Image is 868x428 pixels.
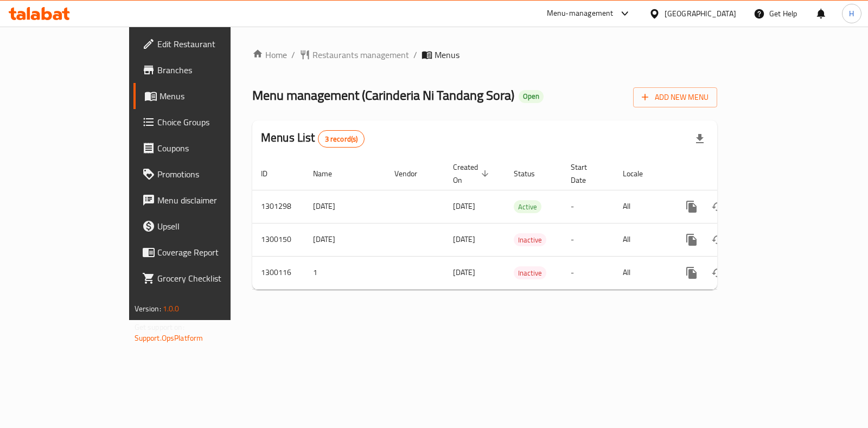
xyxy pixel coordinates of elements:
[157,37,265,50] span: Edit Restaurant
[261,130,365,148] h2: Menus List
[519,90,544,103] div: Open
[705,194,731,220] button: Change Status
[514,234,546,246] span: Inactive
[133,161,274,187] a: Promotions
[623,167,657,180] span: Locale
[849,8,854,20] span: H
[571,161,601,187] span: Start Date
[665,8,736,20] div: [GEOGRAPHIC_DATA]
[679,227,705,253] button: more
[133,187,274,213] a: Menu disclaimer
[157,272,265,285] span: Grocery Checklist
[157,168,265,181] span: Promotions
[705,260,731,286] button: Change Status
[562,223,614,256] td: -
[670,157,792,190] th: Actions
[614,190,670,223] td: All
[252,190,304,223] td: 1301298
[299,48,409,61] a: Restaurants management
[318,134,365,144] span: 3 record(s)
[547,7,614,20] div: Menu-management
[304,223,386,256] td: [DATE]
[157,220,265,233] span: Upsell
[135,331,203,345] a: Support.OpsPlatform
[133,57,274,83] a: Branches
[157,194,265,207] span: Menu disclaimer
[252,256,304,289] td: 1300116
[252,157,792,290] table: enhanced table
[133,213,274,239] a: Upsell
[133,265,274,291] a: Grocery Checklist
[394,167,431,180] span: Vendor
[705,227,731,253] button: Change Status
[562,190,614,223] td: -
[252,83,514,107] span: Menu management ( Carinderia Ni Tandang Sora )
[157,116,265,129] span: Choice Groups
[313,167,346,180] span: Name
[163,302,180,316] span: 1.0.0
[133,83,274,109] a: Menus
[519,92,544,101] span: Open
[252,48,717,61] nav: breadcrumb
[261,167,282,180] span: ID
[133,31,274,57] a: Edit Restaurant
[135,320,184,334] span: Get support on:
[133,109,274,135] a: Choice Groups
[614,256,670,289] td: All
[453,232,475,246] span: [DATE]
[642,91,709,104] span: Add New Menu
[435,48,459,61] span: Menus
[687,126,713,152] div: Export file
[413,48,417,61] li: /
[159,90,265,103] span: Menus
[453,199,475,213] span: [DATE]
[453,265,475,279] span: [DATE]
[679,194,705,220] button: more
[514,267,546,279] span: Inactive
[514,167,549,180] span: Status
[453,161,492,187] span: Created On
[133,239,274,265] a: Coverage Report
[312,48,409,61] span: Restaurants management
[633,87,717,107] button: Add New Menu
[304,256,386,289] td: 1
[135,302,161,316] span: Version:
[291,48,295,61] li: /
[318,130,365,148] div: Total records count
[514,201,541,213] span: Active
[562,256,614,289] td: -
[252,223,304,256] td: 1300150
[133,135,274,161] a: Coupons
[679,260,705,286] button: more
[304,190,386,223] td: [DATE]
[157,142,265,155] span: Coupons
[157,63,265,76] span: Branches
[157,246,265,259] span: Coverage Report
[614,223,670,256] td: All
